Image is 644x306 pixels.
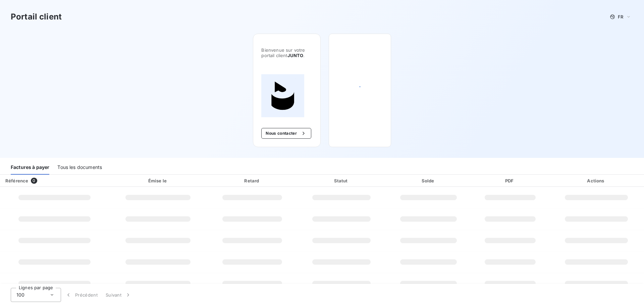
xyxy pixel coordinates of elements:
div: Émise le [110,177,206,184]
div: Actions [550,177,643,184]
div: Retard [209,177,296,184]
span: FR [618,14,623,19]
h3: Portail client [11,11,62,23]
span: 100 [16,292,24,298]
div: PDF [473,177,547,184]
div: Référence [5,178,28,183]
button: Nous contacter [261,128,311,139]
img: Company logo [261,74,304,117]
span: Bienvenue sur votre portail client . [261,47,312,58]
div: Factures à payer [11,161,49,175]
button: Suivant [102,288,136,302]
span: 0 [31,178,37,184]
span: JUNTO [287,53,304,58]
div: Statut [299,177,384,184]
div: Tous les documents [57,161,102,175]
button: Précédent [61,288,102,302]
div: Solde [387,177,470,184]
